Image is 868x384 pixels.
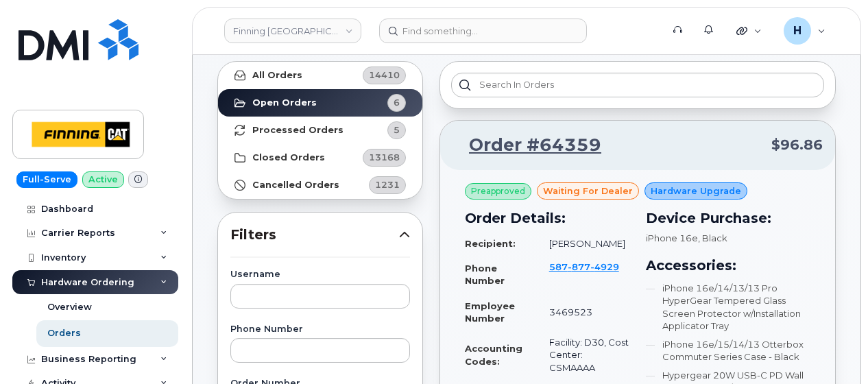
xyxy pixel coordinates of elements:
[375,178,400,191] span: 1231
[394,96,400,109] span: 6
[394,123,400,136] span: 5
[465,300,515,324] strong: Employee Number
[252,70,302,81] strong: All Orders
[646,208,810,228] h3: Device Purchase:
[471,185,525,197] span: Preapproved
[218,171,422,199] a: Cancelled Orders1231
[369,151,400,164] span: 13168
[230,325,410,334] label: Phone Number
[543,184,633,197] span: waiting for dealer
[252,152,325,163] strong: Closed Orders
[537,232,629,256] td: [PERSON_NAME]
[646,338,810,363] li: iPhone 16e/15/14/13 Otterbox Commuter Series Case - Black
[218,144,422,171] a: Closed Orders13168
[451,73,824,97] input: Search in orders
[549,261,619,272] span: 587
[453,133,601,158] a: Order #64359
[698,232,727,243] span: , Black
[568,261,590,272] span: 877
[252,97,317,108] strong: Open Orders
[465,238,516,249] strong: Recipient:
[537,331,629,380] td: Facility: D30, Cost Center: CSMAAAA
[537,294,629,331] td: 3469523
[465,208,629,228] h3: Order Details:
[465,263,505,287] strong: Phone Number
[727,17,771,45] div: Quicklinks
[646,255,810,276] h3: Accessories:
[793,23,801,39] span: H
[224,19,361,43] a: Finning Canada
[230,225,399,245] span: Filters
[771,135,823,155] span: $96.86
[590,261,619,272] span: 4929
[465,343,522,367] strong: Accounting Codes:
[218,62,422,89] a: All Orders14410
[651,184,741,197] span: Hardware Upgrade
[549,261,619,285] a: 5878774929
[646,232,698,243] span: iPhone 16e
[252,180,339,191] strong: Cancelled Orders
[218,117,422,144] a: Processed Orders5
[218,89,422,117] a: Open Orders6
[646,282,810,333] li: iPhone 16e/14/13/13 Pro HyperGear Tempered Glass Screen Protector w/Installation Applicator Tray
[774,17,835,45] div: hakaur@dminc.com
[230,270,410,279] label: Username
[379,19,587,43] input: Find something...
[252,125,343,136] strong: Processed Orders
[369,69,400,82] span: 14410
